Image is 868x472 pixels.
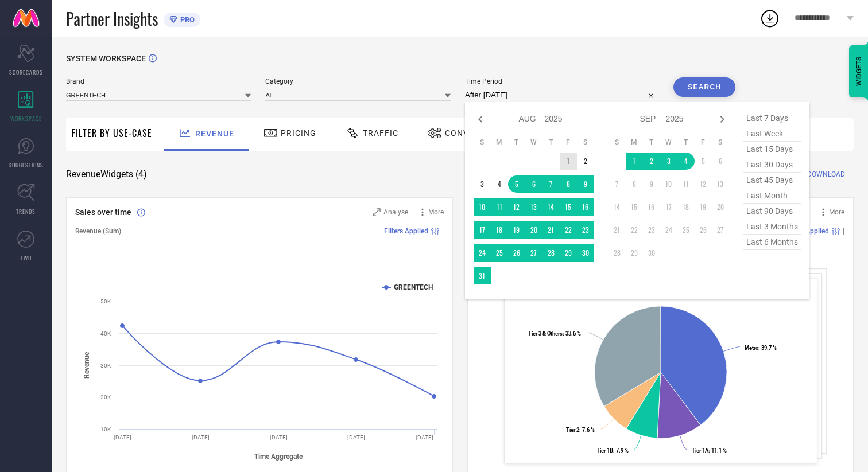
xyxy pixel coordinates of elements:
[677,175,695,193] td: Thu Sep 11 2025
[759,8,780,29] div: Open download list
[596,447,628,454] text: : 7.9 %
[660,175,677,193] td: Wed Sep 10 2025
[192,434,210,440] text: [DATE]
[560,175,577,193] td: Fri Aug 08 2025
[626,153,643,170] td: Mon Sep 01 2025
[596,447,613,454] tspan: Tier 1B
[660,221,677,239] td: Wed Sep 24 2025
[743,235,801,250] span: last 6 months
[566,427,579,433] tspan: Tier 2
[743,111,801,126] span: last 7 days
[491,138,508,147] th: Monday
[677,138,695,147] th: Thursday
[577,175,594,193] td: Sat Aug 09 2025
[508,198,525,216] td: Tue Aug 12 2025
[560,138,577,147] th: Friday
[560,244,577,262] td: Fri Aug 29 2025
[695,153,712,170] td: Fri Sep 05 2025
[712,175,729,193] td: Sat Sep 13 2025
[560,153,577,170] td: Fri Aug 01 2025
[609,244,626,262] td: Sun Sep 28 2025
[66,169,147,180] span: Revenue Widgets ( 4 )
[474,244,491,262] td: Sun Aug 24 2025
[525,244,542,262] td: Wed Aug 27 2025
[474,267,491,284] td: Sun Aug 31 2025
[347,434,365,440] text: [DATE]
[560,198,577,216] td: Fri Aug 15 2025
[560,221,577,239] td: Fri Aug 22 2025
[609,175,626,193] td: Sun Sep 07 2025
[829,208,844,216] span: More
[743,188,801,204] span: last month
[643,244,660,262] td: Tue Sep 30 2025
[577,221,594,239] td: Sat Aug 23 2025
[542,221,560,239] td: Thu Aug 21 2025
[100,330,111,337] text: 40K
[743,142,801,157] span: last 15 days
[75,227,121,235] span: Revenue (Sum)
[626,175,643,193] td: Mon Sep 08 2025
[542,138,560,147] th: Thursday
[660,153,677,170] td: Wed Sep 03 2025
[843,227,844,235] span: |
[270,434,288,440] text: [DATE]
[281,128,316,138] span: Pricing
[508,138,525,147] th: Tuesday
[626,221,643,239] td: Mon Sep 22 2025
[745,345,758,351] tspan: Metro
[383,208,408,216] span: Analyse
[743,173,801,188] span: last 45 days
[525,138,542,147] th: Wednesday
[525,175,542,193] td: Wed Aug 06 2025
[254,453,303,461] tspan: Time Aggregate
[100,362,111,369] text: 30K
[691,447,726,454] text: : 11.1 %
[577,244,594,262] td: Sat Aug 30 2025
[474,221,491,239] td: Sun Aug 17 2025
[712,138,729,147] th: Saturday
[66,77,251,85] span: Brand
[542,175,560,193] td: Thu Aug 07 2025
[566,427,595,433] text: : 7.6 %
[542,244,560,262] td: Thu Aug 28 2025
[66,54,146,63] span: SYSTEM WORKSPACE
[673,77,735,97] button: Search
[474,198,491,216] td: Sun Aug 10 2025
[691,447,708,454] tspan: Tier 1A
[643,221,660,239] td: Tue Sep 23 2025
[9,68,43,76] span: SCORECARDS
[265,77,450,85] span: Category
[373,208,381,216] svg: Zoom
[16,207,36,216] span: TRENDS
[695,175,712,193] td: Fri Sep 12 2025
[577,153,594,170] td: Sat Aug 02 2025
[525,198,542,216] td: Wed Aug 13 2025
[660,198,677,216] td: Wed Sep 17 2025
[626,198,643,216] td: Mon Sep 15 2025
[542,198,560,216] td: Thu Aug 14 2025
[75,208,131,217] span: Sales over time
[626,138,643,147] th: Monday
[508,175,525,193] td: Tue Aug 05 2025
[643,198,660,216] td: Tue Sep 16 2025
[712,221,729,239] td: Sat Sep 27 2025
[474,138,491,147] th: Sunday
[743,204,801,219] span: last 90 days
[491,244,508,262] td: Mon Aug 25 2025
[363,128,398,138] span: Traffic
[114,434,131,440] text: [DATE]
[177,15,195,24] span: PRO
[577,198,594,216] td: Sat Aug 16 2025
[100,394,111,400] text: 20K
[715,112,729,126] div: Next month
[712,153,729,170] td: Sat Sep 06 2025
[695,138,712,147] th: Friday
[394,283,433,291] text: GREENTECH
[643,138,660,147] th: Tuesday
[195,129,234,138] span: Revenue
[66,7,158,30] span: Partner Insights
[577,138,594,147] th: Saturday
[626,244,643,262] td: Mon Sep 29 2025
[660,138,677,147] th: Wednesday
[445,128,501,138] span: Conversion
